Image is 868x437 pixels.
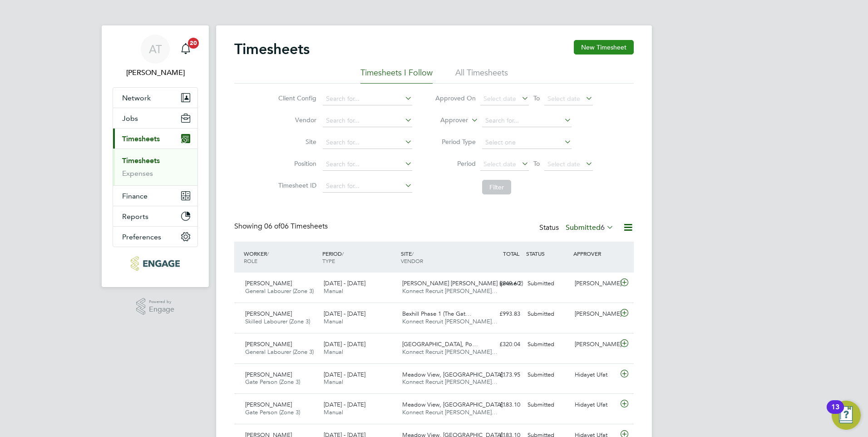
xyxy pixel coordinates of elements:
[245,287,314,295] span: General Labourer (Zone 3)
[477,337,524,352] div: £320.04
[524,276,571,291] div: Submitted
[122,156,160,165] a: Timesheets
[524,397,571,412] div: Submitted
[571,307,618,322] div: [PERSON_NAME]
[324,378,343,386] span: Manual
[244,257,257,264] span: ROLE
[113,88,197,108] button: Network
[113,67,198,78] span: Amelia Taylor
[482,136,572,149] input: Select one
[831,407,839,419] div: 13
[276,94,316,102] label: Client Config
[482,180,511,194] button: Filter
[122,169,153,178] a: Expenses
[401,257,423,264] span: VENDOR
[524,367,571,382] div: Submitted
[276,181,316,189] label: Timesheet ID
[477,397,524,412] div: £183.10
[402,401,508,408] span: Meadow View, [GEOGRAPHIC_DATA]…
[477,276,524,291] div: £849.60
[531,158,542,169] span: To
[399,245,477,269] div: SITE
[276,116,316,124] label: Vendor
[427,116,468,125] label: Approver
[276,138,316,146] label: Site
[242,245,320,269] div: WORKER
[571,337,618,352] div: [PERSON_NAME]
[113,186,197,206] button: Finance
[324,318,343,325] span: Manual
[547,94,580,103] span: Select date
[122,212,148,221] span: Reports
[503,250,519,257] span: TOTAL
[267,250,269,257] span: /
[276,159,316,168] label: Position
[188,38,199,49] span: 20
[323,158,412,171] input: Search for...
[360,67,433,84] li: Timesheets I Follow
[342,250,344,257] span: /
[113,149,197,185] div: Timesheets
[149,43,162,55] span: AT
[402,279,523,287] span: [PERSON_NAME] [PERSON_NAME] (phase 2)
[483,94,516,103] span: Select date
[322,257,335,264] span: TYPE
[571,276,618,291] div: [PERSON_NAME]
[234,222,330,231] div: Showing
[113,227,197,247] button: Preferences
[477,367,524,382] div: £173.95
[324,401,365,408] span: [DATE] - [DATE]
[524,245,571,262] div: STATUS
[524,307,571,322] div: Submitted
[113,256,198,271] a: Go to home page
[571,397,618,412] div: Hidayet Ufat
[245,401,292,408] span: [PERSON_NAME]
[324,279,365,287] span: [DATE] - [DATE]
[435,159,476,168] label: Period
[245,279,292,287] span: [PERSON_NAME]
[402,408,498,416] span: Konnect Recruit [PERSON_NAME]…
[122,114,138,123] span: Jobs
[402,348,498,356] span: Konnect Recruit [PERSON_NAME]…
[324,371,365,378] span: [DATE] - [DATE]
[245,318,310,325] span: Skilled Labourer (Zone 3)
[324,310,365,318] span: [DATE] - [DATE]
[113,129,197,149] button: Timesheets
[245,340,292,348] span: [PERSON_NAME]
[435,94,476,102] label: Approved On
[245,371,292,378] span: [PERSON_NAME]
[264,222,281,231] span: 06 of
[122,134,160,143] span: Timesheets
[245,378,300,386] span: Gate Person (Zone 3)
[402,318,498,325] span: Konnect Recruit [PERSON_NAME]…
[574,40,634,55] button: New Timesheet
[149,306,174,313] span: Engage
[483,160,516,168] span: Select date
[122,233,161,241] span: Preferences
[122,94,151,102] span: Network
[402,371,508,378] span: Meadow View, [GEOGRAPHIC_DATA]…
[531,92,542,104] span: To
[571,367,618,382] div: Hidayet Ufat
[324,287,343,295] span: Manual
[435,138,476,146] label: Period Type
[323,114,412,127] input: Search for...
[524,337,571,352] div: Submitted
[323,136,412,149] input: Search for...
[245,408,300,416] span: Gate Person (Zone 3)
[324,340,365,348] span: [DATE] - [DATE]
[149,298,174,306] span: Powered by
[113,206,197,226] button: Reports
[113,108,197,128] button: Jobs
[482,114,572,127] input: Search for...
[402,310,471,318] span: Bexhill Phase 1 (The Gat…
[245,348,314,356] span: General Labourer (Zone 3)
[832,401,861,430] button: Open Resource Center, 13 new notifications
[547,160,580,168] span: Select date
[455,67,508,84] li: All Timesheets
[324,348,343,356] span: Manual
[264,222,328,231] span: 06 Timesheets
[131,256,179,271] img: konnectrecruit-logo-retina.png
[571,245,618,262] div: APPROVER
[320,245,399,269] div: PERIOD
